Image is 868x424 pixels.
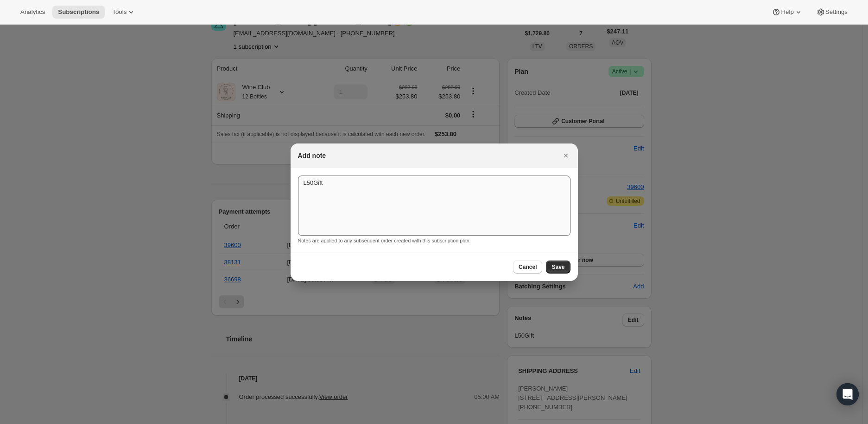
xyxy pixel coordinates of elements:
[811,6,853,19] button: Settings
[546,261,570,274] button: Save
[298,238,471,243] small: Notes are applied to any subsequent order created with this subscription plan.
[559,149,572,162] button: Close
[551,263,564,271] span: Save
[298,151,326,160] h2: Add note
[781,8,793,16] span: Help
[825,8,848,16] span: Settings
[766,6,808,19] button: Help
[20,8,45,16] span: Analytics
[112,8,127,16] span: Tools
[513,261,542,274] button: Cancel
[107,6,141,19] button: Tools
[15,6,51,19] button: Analytics
[298,176,570,236] textarea: L50Gift
[519,263,537,271] span: Cancel
[52,6,105,19] button: Subscriptions
[836,383,859,405] div: Open Intercom Messenger
[58,8,99,16] span: Subscriptions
